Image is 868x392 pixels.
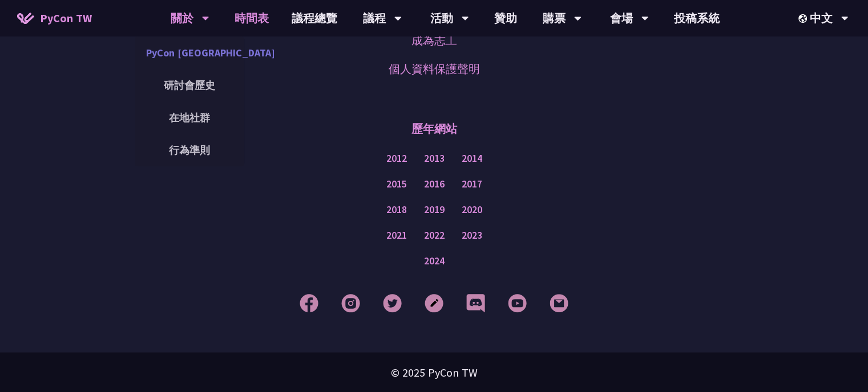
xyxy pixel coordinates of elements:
[798,14,810,23] img: Locale Icon
[6,4,103,32] a: PyCon TW
[386,228,407,242] a: 2021
[508,293,527,312] img: YouTube Footer Icon
[386,177,407,191] a: 2015
[550,293,568,312] img: Email Footer Icon
[40,10,92,27] span: PyCon TW
[462,177,482,191] a: 2017
[383,293,402,312] img: Twitter Footer Icon
[135,104,244,131] a: 在地社群
[341,293,360,312] img: Instagram Footer Icon
[462,228,482,242] a: 2023
[135,39,244,66] a: PyCon [GEOGRAPHIC_DATA]
[389,60,480,77] a: 個人資料保護聲明
[386,202,407,217] a: 2018
[386,151,407,165] a: 2012
[300,293,318,312] img: Facebook Footer Icon
[424,254,445,268] a: 2024
[425,293,443,312] img: Blog Footer Icon
[424,202,445,217] a: 2019
[424,151,445,165] a: 2013
[411,111,457,145] p: 歷年網站
[135,72,244,99] a: 研討會歷史
[17,13,34,24] img: Home icon of PyCon TW 2025
[424,177,445,191] a: 2016
[462,151,482,165] a: 2014
[466,293,485,312] img: Discord Footer Icon
[424,228,445,242] a: 2022
[135,137,244,164] a: 行為準則
[411,31,457,48] a: 成為志工
[462,202,482,217] a: 2020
